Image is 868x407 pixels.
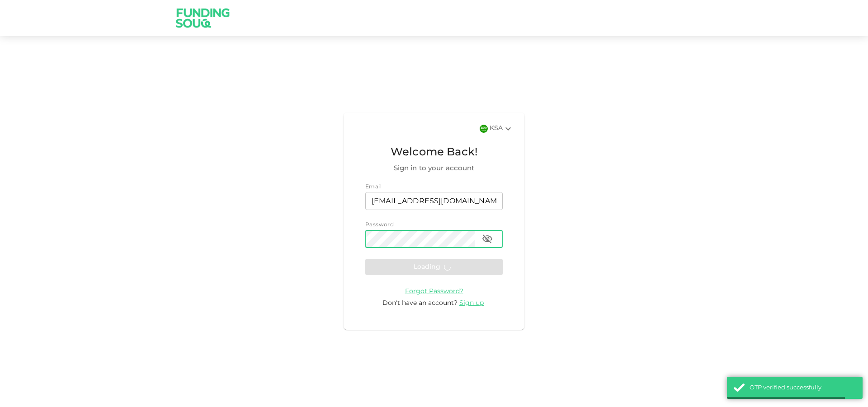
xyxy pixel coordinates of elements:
span: Password [365,222,394,228]
span: Forgot Password? [405,288,463,295]
a: Forgot Password? [405,288,463,295]
div: OTP verified successfully [750,384,856,393]
img: flag-sa.b9a346574cdc8950dd34b50780441f57.svg [480,125,488,133]
span: Sign up [459,300,484,306]
span: Email [365,184,382,190]
input: email [365,192,503,210]
span: Don't have an account? [382,300,458,306]
span: Welcome Back! [365,144,503,161]
span: Sign in to your account [365,163,503,174]
input: password [365,230,475,248]
div: KSA [490,123,514,134]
